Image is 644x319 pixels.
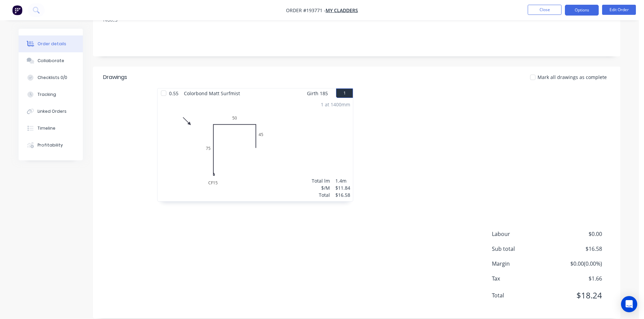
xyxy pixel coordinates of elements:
[181,88,243,98] span: Colorbond Matt Surfmist
[326,7,358,14] a: My Cladders
[312,177,330,184] div: Total lm
[286,7,326,14] span: Order #193771 -
[528,5,562,15] button: Close
[492,230,552,238] span: Labour
[335,184,350,191] div: $11.84
[12,5,22,15] img: Factory
[552,289,602,301] span: $18.24
[335,177,350,184] div: 1.4m
[103,17,610,23] div: Notes
[19,86,83,103] button: Tracking
[19,69,83,86] button: Checklists 0/0
[552,245,602,253] span: $16.58
[602,5,636,15] button: Edit Order
[621,296,637,312] div: Open Intercom Messenger
[38,91,56,98] div: Tracking
[492,260,552,268] span: Margin
[492,291,552,299] span: Total
[19,35,83,52] button: Order details
[552,274,602,283] span: $1.66
[38,75,67,81] div: Checklists 0/0
[538,74,607,81] span: Mark all drawings as complete
[158,98,353,201] div: 0CF157550451 at 1400mmTotal lm$/MTotal1.4m$11.84$16.58
[565,5,599,16] button: Options
[19,52,83,69] button: Collaborate
[492,274,552,283] span: Tax
[312,184,330,191] div: $/M
[335,191,350,198] div: $16.58
[19,137,83,154] button: Profitability
[19,120,83,137] button: Timeline
[552,260,602,268] span: $0.00 ( 0.00 %)
[38,58,64,64] div: Collaborate
[38,142,63,148] div: Profitability
[552,230,602,238] span: $0.00
[312,191,330,198] div: Total
[38,41,66,47] div: Order details
[166,88,181,98] span: 0.55
[19,103,83,120] button: Linked Orders
[38,108,67,114] div: Linked Orders
[321,101,350,108] div: 1 at 1400mm
[336,88,353,98] button: 1
[38,125,55,131] div: Timeline
[103,73,127,81] div: Drawings
[307,88,328,98] span: Girth 185
[492,245,552,253] span: Sub total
